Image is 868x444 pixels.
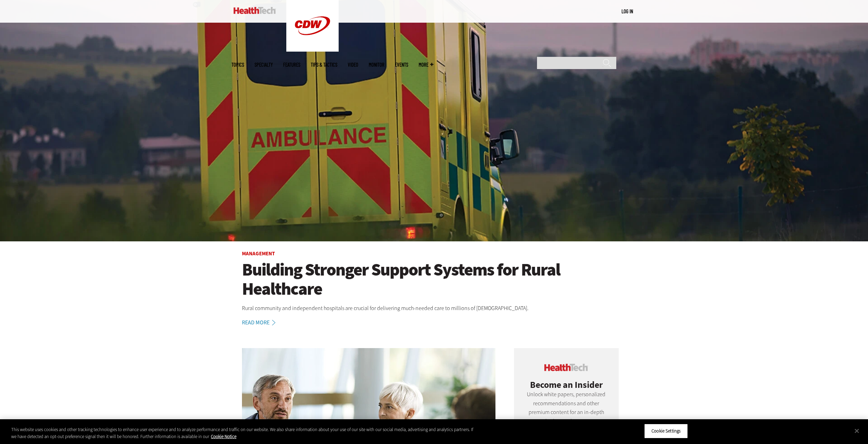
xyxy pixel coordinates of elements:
[234,7,276,14] img: Home
[242,320,283,325] a: Read More
[283,62,300,67] a: Features
[311,62,337,67] a: Tips & Tactics
[286,46,339,53] a: CDW
[849,423,865,438] button: Close
[242,304,626,313] p: Rural community and independent hospitals are crucial for delivering much-needed care to millions...
[242,260,626,299] a: Building Stronger Support Systems for Rural Healthcare
[419,62,433,67] span: More
[211,434,236,439] a: More information about your privacy
[395,62,408,67] a: Events
[644,424,688,438] button: Cookie Settings
[242,250,275,257] a: Management
[11,426,477,440] div: This website uses cookies and other tracking technologies to enhance user experience and to analy...
[231,62,244,67] span: Topics
[621,8,633,14] a: Log in
[530,379,603,391] span: Become an Insider
[348,62,358,67] a: Video
[524,390,608,426] p: Unlock white papers, personalized recommendations and other premium content for an in-depth look ...
[255,62,273,67] span: Specialty
[621,8,633,15] div: User menu
[369,62,384,67] a: MonITor
[544,364,588,371] img: cdw insider logo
